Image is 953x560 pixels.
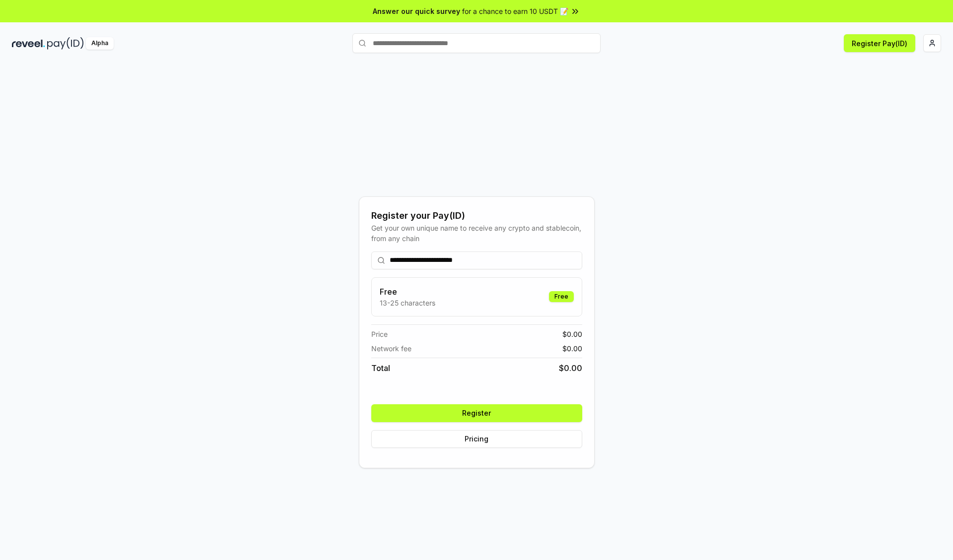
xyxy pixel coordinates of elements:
[371,404,582,422] button: Register
[371,329,388,339] span: Price
[373,6,460,16] span: Answer our quick survey
[559,362,582,374] span: $ 0.00
[371,362,390,374] span: Total
[12,37,45,50] img: reveel_dark
[47,37,84,50] img: pay_id
[371,343,411,354] span: Network fee
[371,430,582,448] button: Pricing
[562,329,582,339] span: $ 0.00
[86,37,114,50] div: Alpha
[371,223,582,244] div: Get your own unique name to receive any crypto and stablecoin, from any chain
[844,34,915,52] button: Register Pay(ID)
[549,291,574,302] div: Free
[380,298,435,308] p: 13-25 characters
[371,209,582,223] div: Register your Pay(ID)
[562,343,582,354] span: $ 0.00
[462,6,568,16] span: for a chance to earn 10 USDT 📝
[380,286,435,298] h3: Free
